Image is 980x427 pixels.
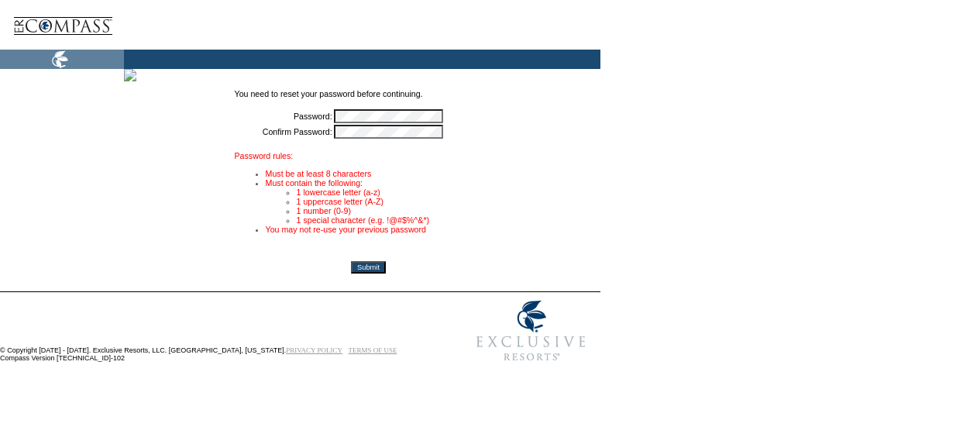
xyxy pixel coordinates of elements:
[351,261,386,274] input: Submit
[462,292,600,370] img: Exclusive Resorts
[235,125,332,139] td: Confirm Password:
[235,109,332,123] td: Password:
[124,69,136,81] img: RDM-Risco-PU-033.jpg
[297,188,380,197] font: 1 lowercase letter (a-z)
[286,346,342,354] a: PRIVACY POLICY
[349,346,397,354] a: TERMS OF USE
[235,89,503,108] td: You need to reset your password before continuing.
[12,4,113,50] img: logoCompass.gif
[297,206,351,215] font: 1 number (0-9)
[297,197,384,206] font: 1 uppercase letter (A-Z)
[266,225,427,234] font: You may not re-use your previous password
[297,215,430,225] font: 1 special character (e.g. !@#$%^&*)
[235,151,294,160] font: Password rules:
[266,169,372,178] font: Must be at least 8 characters
[266,178,363,188] font: Must contain the following:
